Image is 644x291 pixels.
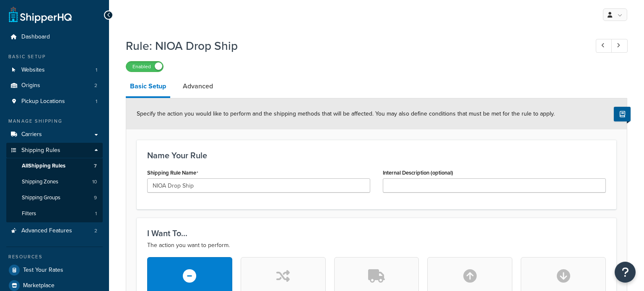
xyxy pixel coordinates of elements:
label: Internal Description (optional) [383,170,453,176]
span: 1 [95,210,97,217]
li: Shipping Groups [6,190,103,206]
div: Basic Setup [6,53,103,60]
span: Pickup Locations [21,98,65,105]
a: Shipping Zones10 [6,174,103,190]
a: Shipping Groups9 [6,190,103,206]
a: Dashboard [6,29,103,45]
span: 10 [92,178,97,185]
span: Shipping Rules [21,147,60,154]
a: Next Record [611,39,628,53]
a: Pickup Locations1 [6,94,103,109]
li: Shipping Zones [6,174,103,190]
span: All Shipping Rules [22,162,65,170]
span: Shipping Groups [22,194,60,201]
span: Filters [22,210,36,217]
a: Basic Setup [126,76,170,98]
span: Origins [21,82,40,89]
a: Advanced Features2 [6,223,103,239]
a: Origins2 [6,78,103,93]
a: Previous Record [596,39,612,53]
span: Test Your Rates [23,267,63,274]
span: 7 [94,162,97,170]
span: Carriers [21,131,42,138]
span: 2 [94,82,97,89]
a: Shipping Rules [6,143,103,158]
li: Pickup Locations [6,94,103,109]
a: AllShipping Rules7 [6,158,103,174]
label: Enabled [126,62,163,72]
li: Websites [6,62,103,78]
button: Show Help Docs [614,107,631,121]
a: Websites1 [6,62,103,78]
h3: Name Your Rule [147,151,606,160]
span: 1 [96,98,97,105]
a: Test Your Rates [6,263,103,278]
h1: Rule: NIOA Drop Ship [126,38,580,54]
a: Advanced [179,76,217,96]
li: Filters [6,206,103,221]
span: 9 [94,194,97,201]
a: Filters1 [6,206,103,221]
h3: I Want To... [147,229,606,238]
label: Shipping Rule Name [147,170,198,176]
div: Manage Shipping [6,118,103,125]
span: Marketplace [23,282,55,289]
span: Specify the action you would like to perform and the shipping methods that will be affected. You ... [137,109,555,118]
a: Carriers [6,127,103,142]
span: 1 [96,67,97,74]
span: 2 [94,227,97,234]
p: The action you want to perform. [147,240,606,250]
div: Resources [6,253,103,260]
button: Open Resource Center [615,262,636,283]
li: Advanced Features [6,223,103,239]
span: Dashboard [21,33,50,41]
span: Websites [21,67,45,74]
span: Shipping Zones [22,178,58,185]
li: Origins [6,78,103,93]
li: Shipping Rules [6,143,103,222]
span: Advanced Features [21,227,72,234]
